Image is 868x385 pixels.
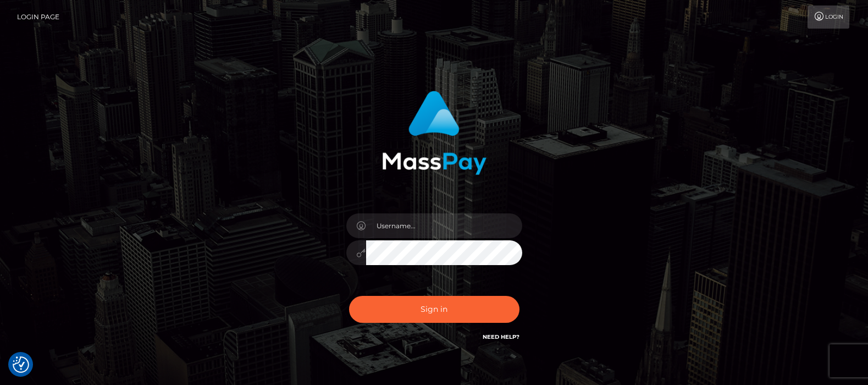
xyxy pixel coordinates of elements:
[13,356,29,373] img: Revisit consent button
[483,333,519,340] a: Need Help?
[349,296,519,323] button: Sign in
[808,5,849,29] a: Login
[17,5,59,29] a: Login Page
[366,213,522,238] input: Username...
[382,91,486,175] img: MassPay Login
[13,356,29,373] button: Consent Preferences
